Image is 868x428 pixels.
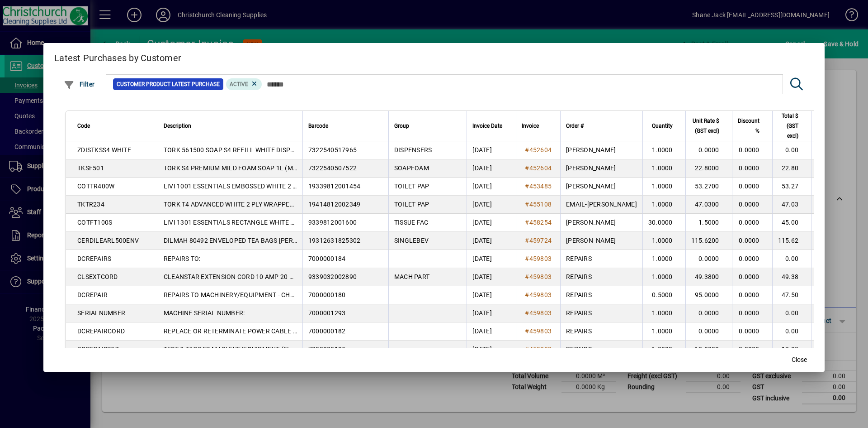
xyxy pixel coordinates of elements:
span: 19312631825302 [308,237,361,244]
a: #459803 [522,272,555,282]
td: [PERSON_NAME] [560,159,642,178]
td: 47.03 [772,196,811,214]
td: [DATE] [467,268,516,286]
td: 0.0000 [685,304,732,322]
span: # [525,237,529,244]
td: 49.38 [772,268,811,286]
span: DCREPAIRS [77,255,111,262]
h2: Latest Purchases by Customer [43,43,825,69]
span: Invoice [522,121,539,131]
span: TOILET PAP [394,201,429,208]
td: 53.2700 [685,178,732,196]
td: [DATE] [467,322,516,341]
a: #459803 [522,290,555,300]
span: Active [230,81,248,87]
td: 0.0000 [732,141,772,159]
a: #459803 [522,344,555,354]
span: Filter [64,81,95,88]
a: #455108 [522,199,555,209]
td: 0.00 [772,141,811,159]
span: 453485 [529,183,552,190]
td: [DATE] [467,196,516,214]
span: DCREPAIRT&T [77,346,119,353]
div: Barcode [308,121,383,131]
td: REPAIRS [560,268,642,286]
td: [DATE] [467,304,516,322]
td: REPAIRS [560,341,642,359]
td: 0.0000 [732,214,772,232]
span: 452604 [529,146,552,154]
span: 9339812001600 [308,219,357,226]
a: #459803 [522,326,555,336]
span: Unit Rate $ (GST excl) [691,116,719,136]
span: 19339812001454 [308,183,361,190]
span: REPAIRS TO: [164,255,201,262]
td: 1.0000 [642,159,685,178]
span: # [525,327,529,335]
td: 47.50 [772,286,811,304]
td: [DATE] [467,214,516,232]
span: # [525,146,529,154]
span: Customer Product Latest Purchase [117,80,220,89]
td: 115.62 [772,232,811,250]
td: 1.0000 [642,141,685,159]
span: TKSF501 [77,164,104,172]
div: Invoice [522,121,555,131]
span: 19414812002349 [308,201,361,208]
td: REPAIRS [560,322,642,341]
td: 1.0000 [642,232,685,250]
td: [DATE] [467,232,516,250]
td: [DATE] [467,250,516,268]
td: 1.0000 [642,322,685,341]
td: 115.6200 [685,232,732,250]
span: REPAIRS TO MACHINERY/EQUIPMENT - CHARGED PER HOUR [164,291,344,298]
span: LIVI 1301 ESSENTIALS RECTANGLE WHITE 2 PLY F/TISSUES 100S [164,219,355,226]
td: 0.0000 [732,250,772,268]
td: 1.0000 [642,341,685,359]
span: TORK T4 ADVANCED WHITE 2 PLY WRAPPED TOILET ROLLS 400S X 48 [164,201,369,208]
td: 49.3800 [685,268,732,286]
td: REPAIRS [560,304,642,322]
span: Close [792,355,807,365]
div: Unit Rate $ (GST excl) [691,116,727,136]
td: 0.00 [772,322,811,341]
td: 0.5000 [642,286,685,304]
td: 1.5000 [685,214,732,232]
td: 1.0000 [642,196,685,214]
span: 455108 [529,201,552,208]
td: [DATE] [467,141,516,159]
span: DISPENSERS [394,146,432,154]
div: Invoice Date [472,121,510,131]
span: # [525,219,529,226]
td: [DATE] [467,286,516,304]
span: 7000001293 [308,309,346,317]
td: 0.0000 [685,322,732,341]
button: Filter [61,76,97,92]
span: 7322540507522 [308,164,357,172]
td: [DATE] [467,341,516,359]
span: 459724 [529,237,552,244]
td: 30.0000 [642,214,685,232]
span: # [525,346,529,353]
span: TOILET PAP [394,183,429,190]
span: 9339032002890 [308,273,357,280]
span: 7000000184 [308,255,346,262]
div: Description [164,121,297,131]
td: 0.0000 [732,268,772,286]
span: 452604 [529,164,552,172]
td: 0.0000 [732,232,772,250]
span: 459803 [529,346,552,353]
td: [PERSON_NAME] [560,141,642,159]
span: # [525,255,529,262]
span: # [525,273,529,280]
td: 12.00 [772,341,811,359]
span: CLEANSTAR EXTENSION CORD 10 AMP 20 METRES [164,273,314,280]
a: #459803 [522,254,555,264]
span: # [525,291,529,298]
span: 459803 [529,255,552,262]
td: 0.0000 [685,250,732,268]
span: Order # [566,121,584,131]
a: #453485 [522,181,555,191]
span: 7000000185 [308,346,346,353]
span: TORK S4 PREMIUM MILD FOAM SOAP 1L (MPI C52) [164,164,315,172]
